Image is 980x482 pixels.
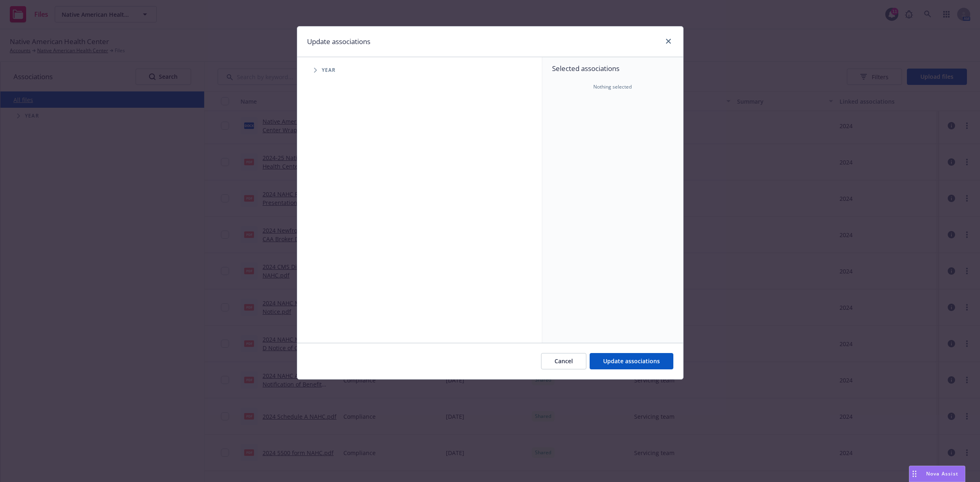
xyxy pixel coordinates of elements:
[307,36,370,47] h1: Update associations
[590,353,673,369] button: Update associations
[664,36,673,46] a: close
[552,64,673,73] span: Selected associations
[909,466,920,482] div: Drag to move
[926,470,958,477] span: Nova Assist
[297,62,542,78] div: Tree Example
[593,83,632,91] span: Nothing selected
[322,68,336,73] span: Year
[603,357,660,365] span: Update associations
[555,357,573,365] span: Cancel
[541,353,586,369] button: Cancel
[909,466,965,482] button: Nova Assist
